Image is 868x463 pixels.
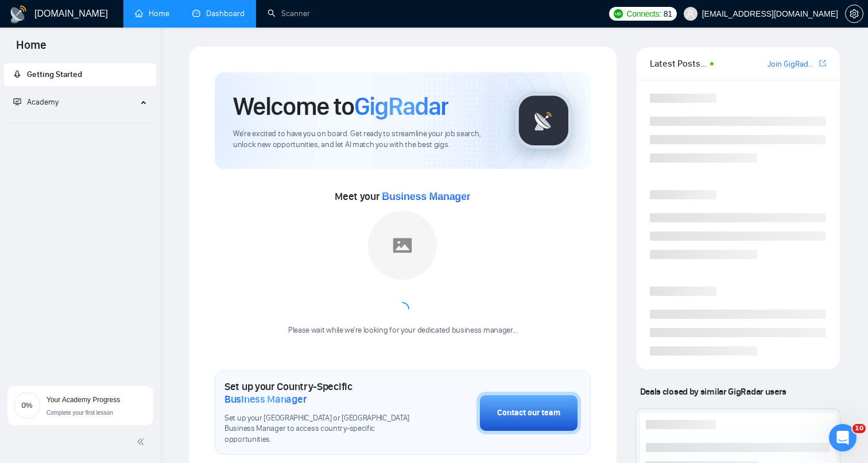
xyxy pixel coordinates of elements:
[515,92,572,149] img: gigradar-logo.png
[27,97,59,107] span: Academy
[819,58,826,69] a: export
[192,9,245,18] a: dashboardDashboard
[281,325,524,336] div: Please wait while we're looking for your dedicated business manager...
[335,190,470,203] span: Meet your
[396,302,409,316] span: loading
[13,70,21,78] span: rocket
[135,9,169,18] a: homeHome
[46,396,120,404] span: Your Academy Progress
[845,9,863,18] a: setting
[268,9,310,18] a: searchScanner
[687,10,695,18] span: user
[9,5,28,24] img: logo
[852,424,866,433] span: 10
[13,97,59,107] span: Academy
[224,380,419,406] h1: Set up your Country-Specific
[476,392,581,434] button: Contact our team
[4,63,156,86] li: Getting Started
[846,9,863,18] span: setting
[368,211,437,280] img: placeholder.png
[13,98,21,106] span: fund-projection-screen
[382,191,470,202] span: Business Manager
[354,91,448,122] span: GigRadar
[626,7,661,20] span: Connects:
[614,9,623,18] img: upwork-logo.png
[46,410,113,416] span: Complete your first lesson
[664,7,672,20] span: 81
[224,393,307,406] span: Business Manager
[224,413,419,446] span: Set up your [GEOGRAPHIC_DATA] or [GEOGRAPHIC_DATA] Business Manager to access country-specific op...
[497,407,560,419] div: Contact our team
[7,37,56,61] span: Home
[829,424,857,452] iframe: Intercom live chat
[13,402,41,409] span: 0%
[233,129,497,151] span: We're excited to have you on board. Get ready to streamline your job search, unlock new opportuni...
[768,58,817,71] a: Join GigRadar Slack Community
[233,91,448,122] h1: Welcome to
[650,56,707,71] span: Latest Posts from the GigRadar Community
[819,59,826,68] span: export
[845,5,863,23] button: setting
[137,436,148,447] span: double-left
[27,70,82,79] span: Getting Started
[4,118,156,126] li: Academy Homepage
[635,381,791,402] span: Deals closed by similar GigRadar users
